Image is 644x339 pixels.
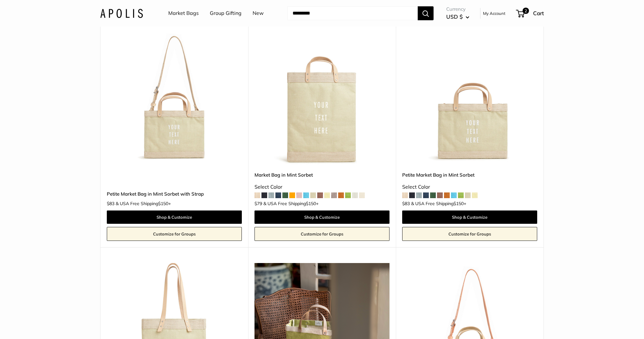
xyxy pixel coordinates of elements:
img: Apolis [100,9,143,18]
a: My Account [483,9,506,17]
div: Select Color [402,182,537,192]
a: Market Bag in Mint Sorbet [254,171,390,179]
img: Market Bag in Mint Sorbet [254,30,390,165]
a: Shop & Customize [402,210,537,224]
a: Petite Market Bag in Mint Sorbet [402,171,537,179]
span: USD $ [446,13,463,20]
img: Petite Market Bag in Mint Sorbet with Strap [107,30,242,165]
a: Petite Market Bag in Mint Sorbet with Strap [107,190,242,198]
span: $150 [158,201,168,206]
span: $83 [402,201,410,206]
span: Cart [533,10,544,16]
a: Customize for Groups [107,227,242,241]
a: Customize for Groups [254,227,390,241]
span: $150 [306,201,316,206]
a: Customize for Groups [402,227,537,241]
a: Petite Market Bag in Mint SorbetPetite Market Bag in Mint Sorbet [402,30,537,165]
a: Group Gifting [210,9,241,18]
button: Search [418,6,434,20]
div: Select Color [254,182,390,192]
a: Shop & Customize [254,210,390,224]
button: USD $ [446,12,469,22]
a: 2 Cart [517,8,544,18]
span: $83 [107,201,114,206]
a: Market Bag in Mint SorbetMarket Bag in Mint Sorbet [254,30,390,165]
span: & USA Free Shipping + [116,201,171,206]
span: 2 [523,8,529,14]
span: $79 [254,201,262,206]
span: & USA Free Shipping + [411,201,466,206]
span: Currency [446,5,469,14]
span: $150 [454,201,464,206]
input: Search... [287,6,418,20]
a: Market Bags [168,9,199,18]
a: New [253,9,264,18]
img: Petite Market Bag in Mint Sorbet [402,30,537,165]
span: & USA Free Shipping + [263,201,319,206]
a: Shop & Customize [107,210,242,224]
a: Petite Market Bag in Mint Sorbet with StrapPetite Market Bag in Mint Sorbet with Strap [107,30,242,165]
